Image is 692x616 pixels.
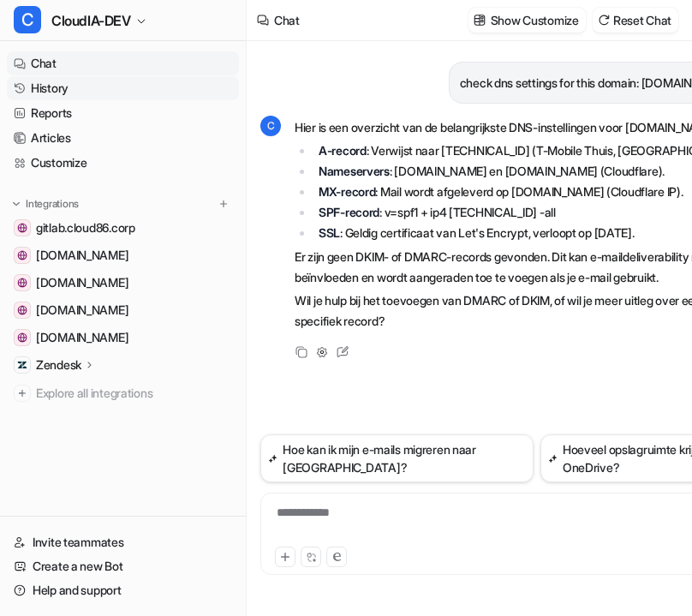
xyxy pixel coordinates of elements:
a: Explore all integrations [7,381,239,405]
a: Articles [7,126,239,150]
a: Create a new Bot [7,554,239,578]
strong: MX-record [319,184,375,199]
img: gitlab.cloud86.corp [17,223,27,233]
a: check86.nl[DOMAIN_NAME] [7,298,239,322]
img: menu_add.svg [218,198,230,210]
strong: SPF-record [319,205,379,219]
img: explore all integrations [14,385,31,402]
img: cloud86.io [17,250,27,260]
a: History [7,76,239,100]
img: reset [598,14,610,27]
strong: SSL [319,225,340,240]
img: docs.litespeedtech.com [17,278,27,288]
span: [DOMAIN_NAME] [36,274,128,291]
span: C [260,116,281,136]
a: Help and support [7,578,239,602]
span: CloudIA-DEV [51,9,131,33]
img: check86.nl [17,305,27,315]
img: expand menu [10,198,22,210]
button: Show Customize [468,8,586,33]
a: support.wix.com[DOMAIN_NAME] [7,326,239,350]
span: [DOMAIN_NAME] [36,302,128,319]
button: Reset Chat [593,8,678,33]
img: customize [474,14,486,27]
span: gitlab.cloud86.corp [36,219,135,236]
img: Zendesk [17,360,27,370]
a: Invite teammates [7,530,239,554]
button: Hoe kan ik mijn e-mails migreren naar [GEOGRAPHIC_DATA]? [260,434,534,482]
div: Chat [274,11,300,29]
a: Reports [7,101,239,125]
span: Explore all integrations [36,380,232,407]
p: Zendesk [36,356,81,374]
a: cloud86.io[DOMAIN_NAME] [7,243,239,267]
a: Customize [7,151,239,175]
img: support.wix.com [17,332,27,343]
span: [DOMAIN_NAME] [36,329,128,346]
strong: Nameservers [319,164,390,178]
span: C [14,6,41,33]
p: Integrations [26,197,79,211]
button: Integrations [7,195,84,212]
a: Chat [7,51,239,75]
p: Show Customize [491,11,579,29]
a: docs.litespeedtech.com[DOMAIN_NAME] [7,271,239,295]
strong: A-record [319,143,367,158]
a: gitlab.cloud86.corpgitlab.cloud86.corp [7,216,239,240]
span: [DOMAIN_NAME] [36,247,128,264]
